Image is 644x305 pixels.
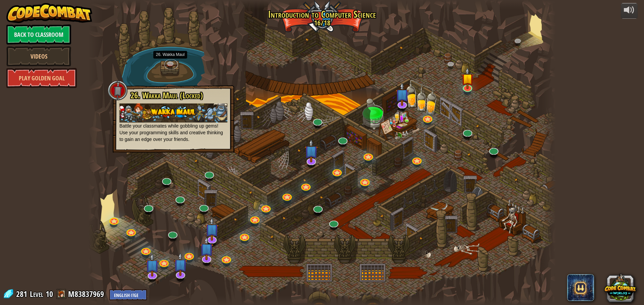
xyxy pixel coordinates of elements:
span: 26. Wakka Maul (Locked) [130,90,203,101]
img: level-banner-started.png [461,68,474,89]
button: Adjust volume [621,3,638,19]
img: Nov17 wakka maul [119,103,227,123]
img: level-banner-unstarted-subscriber.png [305,139,318,162]
span: 281 [16,289,29,299]
a: Back to Classroom [6,24,71,45]
a: Videos [6,46,71,66]
a: M83837969 [68,289,106,299]
img: level-banner-unstarted-subscriber.png [205,218,219,241]
span: Level [30,289,43,300]
p: Battle your classmates while gobbling up gems! Use your programming skills and creative thinking ... [119,103,227,143]
a: Play Golden Goal [6,68,77,88]
img: CodeCombat - Learn how to code by playing a game [6,3,92,23]
img: level-banner-unstarted-subscriber.png [200,237,214,260]
img: level-banner-unstarted-subscriber.png [395,83,409,106]
img: level-banner-unstarted-subscriber.png [174,253,187,276]
img: level-banner-unstarted-subscriber.png [145,253,159,277]
span: 10 [46,289,53,299]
